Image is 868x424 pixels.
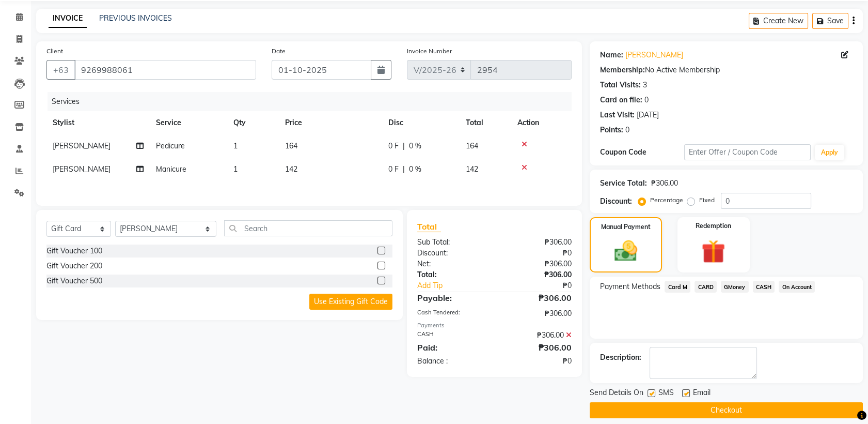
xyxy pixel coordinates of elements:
[495,237,580,248] div: ₱306.00
[600,281,660,292] span: Payment Methods
[74,60,256,80] input: Search by Name/Mobile/Email/Code
[409,292,495,304] div: Payable:
[495,269,580,280] div: ₱306.00
[637,110,659,120] div: [DATE]
[53,141,111,150] span: [PERSON_NAME]
[279,111,382,134] th: Price
[600,352,641,363] div: Description:
[511,111,572,134] th: Action
[409,330,495,341] div: CASH
[812,13,848,29] button: Save
[99,13,172,23] a: PREVIOUS INVOICES
[650,195,683,205] label: Percentage
[49,9,87,28] a: INVOICE
[409,280,509,291] a: Add Tip
[600,50,623,60] div: Name:
[407,47,452,56] label: Invoice Number
[46,60,75,80] button: +63
[285,164,297,174] span: 142
[382,111,460,134] th: Disc
[600,147,684,158] div: Coupon Code
[495,341,580,354] div: ₱306.00
[644,95,649,105] div: 0
[46,276,102,286] div: Gift Voucher 500
[403,141,405,152] span: |
[285,141,297,150] span: 164
[409,248,495,259] div: Discount:
[601,222,651,232] label: Manual Payment
[509,280,579,291] div: ₱0
[409,341,495,354] div: Paid:
[684,144,810,160] input: Enter Offer / Coupon Code
[815,145,844,160] button: Apply
[600,80,641,90] div: Total Visits:
[694,237,733,266] img: _gift.svg
[600,196,632,207] div: Discount:
[466,164,478,174] span: 142
[749,13,808,29] button: Create New
[156,141,185,150] span: Pedicure
[600,178,647,189] div: Service Total:
[403,164,405,175] span: |
[495,308,580,319] div: ₱306.00
[600,110,635,120] div: Last Visit:
[150,111,227,134] th: Service
[721,281,749,293] span: GMoney
[227,111,279,134] th: Qty
[409,308,495,319] div: Cash Tendered:
[495,330,580,341] div: ₱306.00
[607,238,644,264] img: _cash.svg
[693,387,711,400] span: Email
[409,259,495,269] div: Net:
[695,281,717,293] span: CARD
[600,65,853,75] div: No Active Membership
[417,321,572,330] div: Payments
[409,356,495,367] div: Balance :
[46,246,102,256] div: Gift Voucher 100
[388,164,399,175] span: 0 F
[658,387,674,400] span: SMS
[699,195,715,205] label: Fixed
[388,141,399,152] span: 0 F
[753,281,775,293] span: CASH
[224,220,392,236] input: Search
[272,47,286,56] label: Date
[460,111,511,134] th: Total
[233,164,238,174] span: 1
[643,80,647,90] div: 3
[48,92,579,111] div: Services
[600,65,645,75] div: Membership:
[495,259,580,269] div: ₱306.00
[590,387,643,400] span: Send Details On
[409,237,495,248] div: Sub Total:
[590,402,863,418] button: Checkout
[466,141,478,150] span: 164
[651,178,678,189] div: ₱306.00
[46,111,150,134] th: Stylist
[495,248,580,259] div: ₱0
[495,356,580,367] div: ₱0
[625,125,629,135] div: 0
[625,50,683,60] a: [PERSON_NAME]
[46,47,63,56] label: Client
[409,141,421,152] span: 0 %
[409,164,421,175] span: 0 %
[409,269,495,280] div: Total:
[233,141,238,150] span: 1
[417,221,441,232] span: Total
[156,164,186,174] span: Manicure
[600,95,642,105] div: Card on file:
[309,294,392,310] button: Use Existing Gift Code
[779,281,815,293] span: On Account
[46,261,102,271] div: Gift Voucher 200
[665,281,690,293] span: Card M
[600,125,623,135] div: Points:
[53,164,111,174] span: [PERSON_NAME]
[495,292,580,304] div: ₱306.00
[696,221,731,231] label: Redemption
